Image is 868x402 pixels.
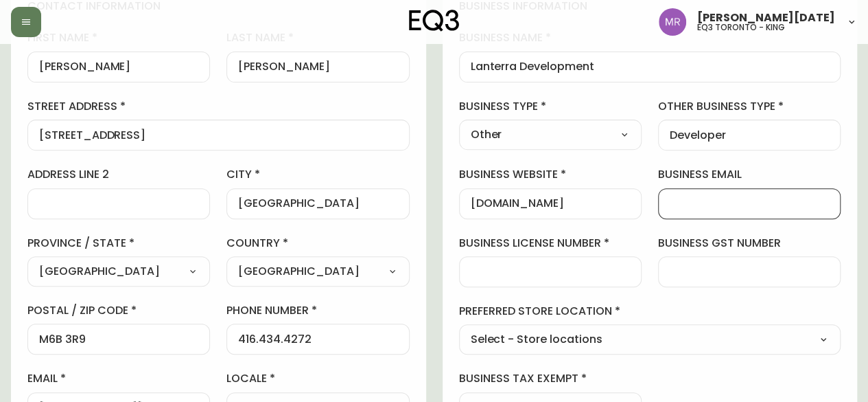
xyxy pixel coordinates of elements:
[226,303,409,318] label: phone number
[27,303,210,318] label: postal / zip code
[659,8,686,36] img: 433a7fc21d7050a523c0a08e44de74d9
[459,167,642,182] label: business website
[459,236,642,251] label: business license number
[658,236,841,251] label: business gst number
[409,10,460,32] img: logo
[27,167,210,182] label: address line 2
[27,371,210,386] label: email
[226,236,409,251] label: country
[697,23,785,32] h5: eq3 toronto - king
[226,371,409,386] label: locale
[27,236,210,251] label: province / state
[459,371,642,386] label: business tax exempt
[697,12,835,23] span: [PERSON_NAME][DATE]
[27,99,410,114] label: street address
[658,99,841,114] label: other business type
[471,197,630,210] input: https://www.designshop.com
[226,167,409,182] label: city
[459,99,642,114] label: business type
[658,167,841,182] label: business email
[459,304,841,319] label: preferred store location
